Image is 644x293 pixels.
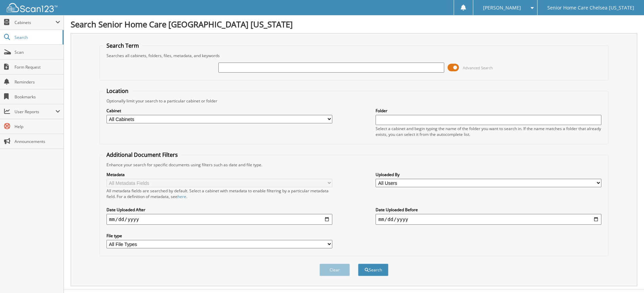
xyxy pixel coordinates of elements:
[376,207,601,213] label: Date Uploaded Before
[483,6,521,10] span: [PERSON_NAME]
[106,233,332,239] label: File type
[7,3,57,12] img: scan123-logo-white.svg
[103,87,132,95] legend: Location
[376,108,601,114] label: Folder
[463,65,493,70] span: Advanced Search
[15,34,59,40] span: Search
[376,126,601,137] div: Select a cabinet and begin typing the name of the folder you want to search in. If the name match...
[319,264,350,276] button: Clear
[106,188,332,199] div: All metadata fields are searched by default. Select a cabinet with metadata to enable filtering b...
[106,214,332,225] input: start
[177,194,186,199] a: here
[103,98,605,104] div: Optionally limit your search to a particular cabinet or folder
[103,162,605,168] div: Enhance your search for specific documents using filters such as date and file type.
[106,207,332,213] label: Date Uploaded After
[15,64,60,70] span: Form Request
[547,6,634,10] span: Senior Home Care Chelsea [US_STATE]
[15,20,55,25] span: Cabinets
[106,172,332,177] label: Metadata
[15,49,60,55] span: Scan
[15,109,55,115] span: User Reports
[15,79,60,85] span: Reminders
[71,19,637,30] h1: Search Senior Home Care [GEOGRAPHIC_DATA] [US_STATE]
[103,151,181,158] legend: Additional Document Filters
[103,42,142,49] legend: Search Term
[376,172,601,177] label: Uploaded By
[103,53,605,58] div: Searches all cabinets, folders, files, metadata, and keywords
[610,261,644,293] iframe: Chat Widget
[358,264,388,276] button: Search
[15,94,60,100] span: Bookmarks
[106,108,332,114] label: Cabinet
[15,139,60,144] span: Announcements
[15,124,60,129] span: Help
[376,214,601,225] input: end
